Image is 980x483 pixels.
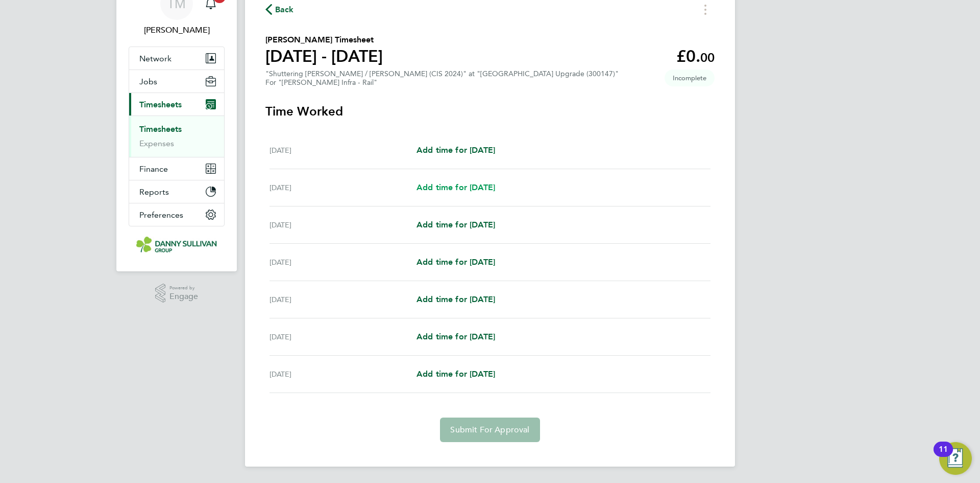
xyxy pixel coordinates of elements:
[416,145,495,155] span: Add time for [DATE]
[416,294,495,304] span: Add time for [DATE]
[265,3,294,16] button: Back
[416,331,495,343] a: Add time for [DATE]
[275,4,294,16] span: Back
[269,293,416,306] div: [DATE]
[169,292,198,301] span: Engage
[139,187,169,197] span: Reports
[416,332,495,341] span: Add time for [DATE]
[265,78,619,87] div: For "[PERSON_NAME] Infra - Rail"
[265,34,383,46] h2: [PERSON_NAME] Timesheet
[939,442,972,475] button: Open Resource Center, 11 new notifications
[139,124,182,134] a: Timesheets
[139,77,157,86] span: Jobs
[416,369,495,379] span: Add time for [DATE]
[416,293,495,306] a: Add time for [DATE]
[129,180,224,203] button: Reports
[269,181,416,194] div: [DATE]
[269,144,416,156] div: [DATE]
[416,368,495,380] a: Add time for [DATE]
[169,284,198,292] span: Powered by
[939,449,948,463] div: 11
[269,331,416,343] div: [DATE]
[416,220,495,229] span: Add time for [DATE]
[129,116,224,157] div: Timesheets
[139,164,168,174] span: Finance
[416,181,495,194] a: Add time for [DATE]
[676,47,715,66] app-decimal: £0.
[129,157,224,180] button: Finance
[416,182,495,192] span: Add time for [DATE]
[129,70,224,93] button: Jobs
[139,139,174,148] a: Expenses
[139,210,183,220] span: Preferences
[696,2,715,17] button: Timesheets Menu
[139,100,182,109] span: Timesheets
[136,237,217,253] img: dannysullivan-logo-retina.png
[269,219,416,231] div: [DATE]
[416,219,495,231] a: Add time for [DATE]
[129,47,224,70] button: Network
[416,144,495,156] a: Add time for [DATE]
[155,284,199,303] a: Powered byEngage
[665,70,715,86] span: This timesheet is Incomplete.
[129,93,224,116] button: Timesheets
[129,24,225,36] span: Tai Marjadsingh
[269,368,416,380] div: [DATE]
[265,70,619,87] div: "Shuttering [PERSON_NAME] / [PERSON_NAME] (CIS 2024)" at "[GEOGRAPHIC_DATA] Upgrade (300147)"
[265,46,383,66] h1: [DATE] - [DATE]
[416,257,495,267] span: Add time for [DATE]
[700,50,715,65] span: 00
[129,237,225,253] a: Go to home page
[416,256,495,268] a: Add time for [DATE]
[269,256,416,268] div: [DATE]
[265,103,715,120] h3: Time Worked
[139,54,171,63] span: Network
[129,203,224,226] button: Preferences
